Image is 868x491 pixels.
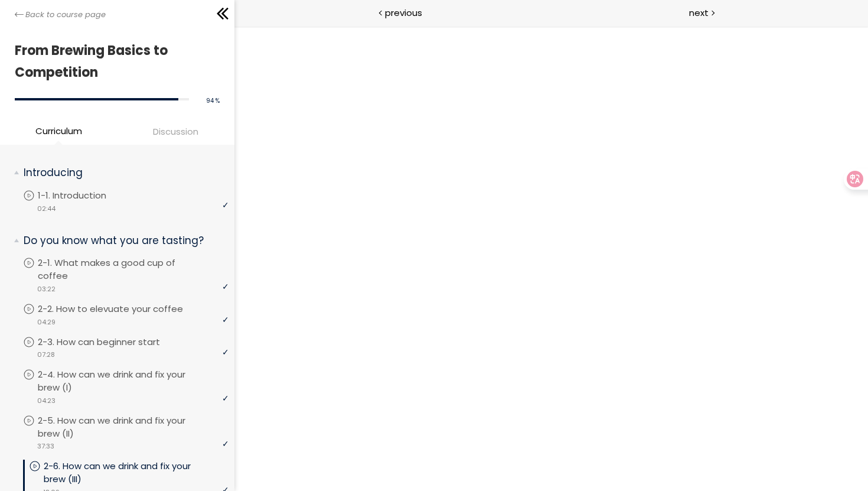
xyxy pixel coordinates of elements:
[37,317,56,327] span: 04:29
[689,6,709,19] span: next
[25,9,106,21] span: Back to course page
[37,396,56,406] span: 04:23
[37,441,54,451] span: 37:33
[15,9,106,21] a: Back to course page
[38,336,184,349] p: 2-3. How can beginner start
[38,256,229,282] p: 2-1. What makes a good cup of coffee
[38,414,229,440] p: 2-5. How can we drink and fix your brew (II)
[37,284,56,294] span: 03:22
[206,96,220,105] span: 94 %
[153,125,198,138] span: Discussion
[15,40,214,84] h1: From Brewing Basics to Competition
[385,6,422,19] span: previous
[44,460,229,486] p: 2-6. How can we drink and fix your brew (III)
[37,350,55,360] span: 07:28
[38,303,207,316] p: 2-2. How to elevuate your coffee
[38,189,130,202] p: 1-1. Introduction
[38,368,229,394] p: 2-4. How can we drink and fix your brew (I)
[24,165,220,180] p: Introducing
[35,124,82,138] span: Curriculum
[24,233,220,248] p: Do you know what you are tasting?
[37,204,56,214] span: 02:44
